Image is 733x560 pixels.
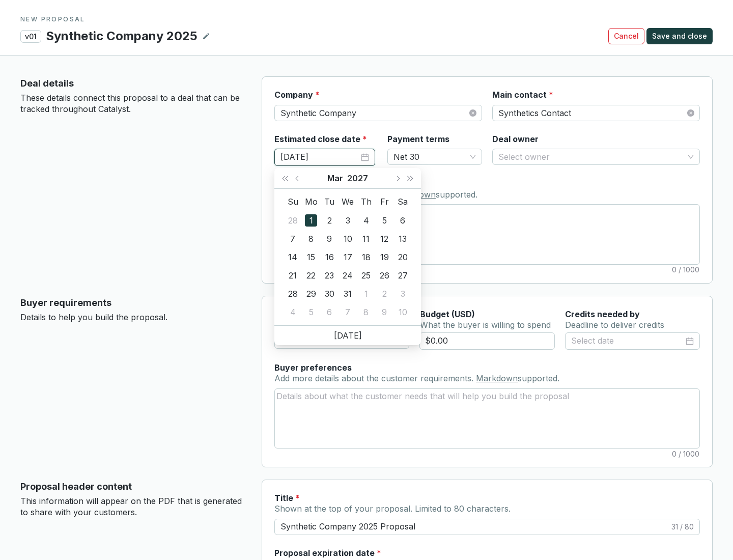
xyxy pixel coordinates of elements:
[287,269,299,282] div: 21
[357,230,375,248] td: 2027-03-11
[280,151,359,164] input: Select date
[378,233,390,245] div: 12
[646,28,713,44] button: Save and close
[357,285,375,303] td: 2027-04-01
[320,230,339,248] td: 2027-03-09
[393,230,412,248] td: 2027-03-13
[378,288,390,300] div: 2
[436,189,477,200] span: supported.
[378,214,390,227] div: 5
[320,248,339,266] td: 2027-03-16
[323,306,335,318] div: 6
[274,133,367,145] label: Estimated close date
[387,133,449,145] label: Payment terms
[305,251,317,263] div: 15
[397,269,409,282] div: 27
[284,193,302,211] th: Su
[397,251,409,263] div: 20
[342,288,354,300] div: 31
[20,480,245,494] p: Proposal header content
[334,330,362,341] a: [DATE]
[492,133,539,145] label: Deal owner
[20,93,245,115] p: These details connect this proposal to a deal that can be tracked throughout Catalyst.
[278,168,292,188] button: Last year (Control + left)
[397,306,409,318] div: 10
[375,211,393,230] td: 2027-03-05
[339,303,357,321] td: 2027-04-07
[391,168,404,188] button: Next month (PageDown)
[518,373,559,383] span: supported.
[375,230,393,248] td: 2027-03-12
[397,214,409,227] div: 6
[375,248,393,266] td: 2027-03-19
[302,230,320,248] td: 2027-03-08
[393,303,412,321] td: 2027-04-10
[492,89,553,100] label: Main contact
[323,214,335,227] div: 2
[339,211,357,230] td: 2027-03-03
[284,230,302,248] td: 2027-03-07
[287,251,299,263] div: 14
[339,230,357,248] td: 2027-03-10
[284,303,302,321] td: 2027-04-04
[476,373,518,383] a: Markdown
[342,269,354,282] div: 24
[687,109,694,117] span: close-circle
[360,269,372,282] div: 25
[305,214,317,227] div: 1
[397,288,409,300] div: 3
[274,492,300,503] label: Title
[404,168,417,188] button: Next year (Control + right)
[320,266,339,285] td: 2027-03-23
[652,31,707,41] span: Save and close
[393,248,412,266] td: 2027-03-20
[347,168,368,188] button: Choose a year
[360,288,372,300] div: 1
[393,149,476,164] span: Net 30
[571,334,684,348] input: Select date
[320,193,339,211] th: Tu
[360,306,372,318] div: 8
[357,266,375,285] td: 2027-03-25
[20,76,245,91] p: Deal details
[280,105,476,121] span: Synthetic Company
[339,193,357,211] th: We
[375,266,393,285] td: 2027-03-26
[323,233,335,245] div: 9
[360,251,372,263] div: 18
[284,211,302,230] td: 2027-02-28
[378,251,390,263] div: 19
[342,306,354,318] div: 7
[360,233,372,245] div: 11
[302,248,320,266] td: 2027-03-15
[302,211,320,230] td: 2027-03-01
[498,105,694,121] span: Synthetics Contact
[375,285,393,303] td: 2027-04-02
[284,266,302,285] td: 2027-03-21
[305,269,317,282] div: 22
[320,211,339,230] td: 2027-03-02
[375,193,393,211] th: Fr
[302,193,320,211] th: Mo
[375,303,393,321] td: 2027-04-09
[393,193,412,211] th: Sa
[339,266,357,285] td: 2027-03-24
[393,211,412,230] td: 2027-03-06
[292,168,305,188] button: Previous month (PageUp)
[614,31,639,41] span: Cancel
[323,251,335,263] div: 16
[608,28,644,44] button: Cancel
[339,248,357,266] td: 2027-03-17
[20,312,245,323] p: Details to help you build the proposal.
[357,193,375,211] th: Th
[287,306,299,318] div: 4
[357,211,375,230] td: 2027-03-04
[305,233,317,245] div: 8
[45,27,198,45] p: Synthetic Company 2025
[339,285,357,303] td: 2027-03-31
[274,362,352,373] label: Buyer preferences
[274,503,511,514] span: Shown at the top of your proposal. Limited to 80 characters.
[397,233,409,245] div: 13
[565,309,640,320] label: Credits needed by
[357,248,375,266] td: 2027-03-18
